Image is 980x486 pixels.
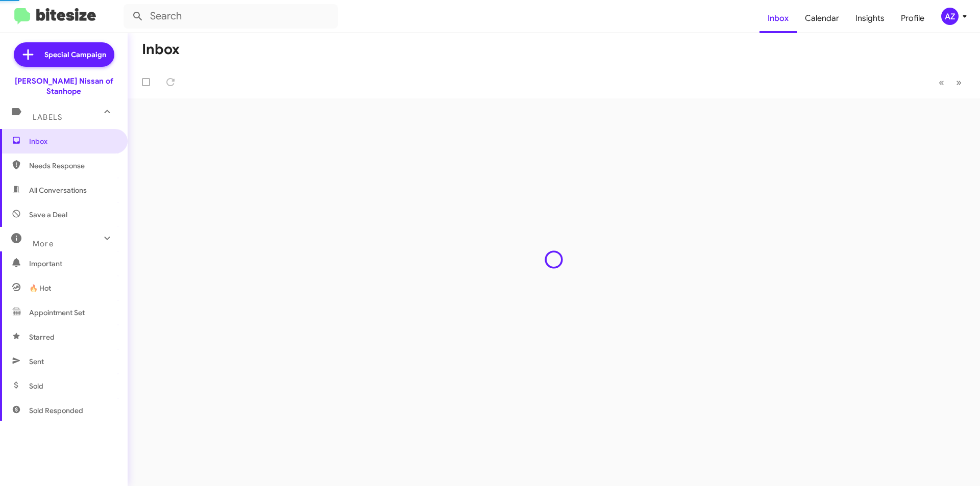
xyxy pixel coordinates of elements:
[14,42,114,67] a: Special Campaign
[33,113,62,122] span: Labels
[933,8,969,25] button: AZ
[29,356,44,367] span: Sent
[29,405,83,416] span: Sold Responded
[847,4,893,33] a: Insights
[29,381,43,391] span: Sold
[933,72,950,93] button: Previous
[142,41,180,58] h1: Inbox
[941,8,959,25] div: AZ
[124,4,338,29] input: Search
[29,283,51,293] span: 🔥 Hot
[29,332,55,342] span: Starred
[893,4,933,33] a: Profile
[797,4,847,33] a: Calendar
[29,185,87,195] span: All Conversations
[29,259,116,269] span: Important
[29,161,116,171] span: Needs Response
[29,210,67,220] span: Save a Deal
[29,308,85,318] span: Appointment Set
[956,76,962,89] span: »
[33,239,54,248] span: More
[29,136,116,146] span: Inbox
[44,49,106,60] span: Special Campaign
[950,72,968,93] button: Next
[939,76,944,89] span: «
[933,72,968,93] nav: Page navigation example
[759,4,797,33] a: Inbox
